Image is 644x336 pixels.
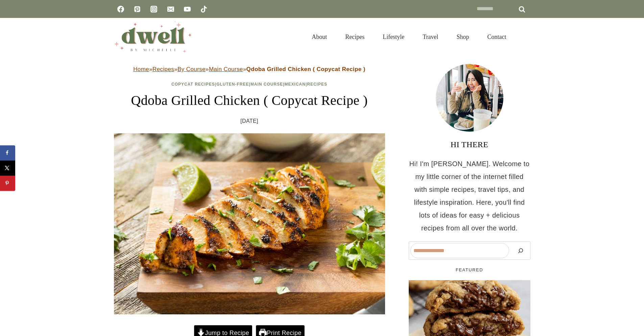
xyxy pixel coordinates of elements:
a: TikTok [197,2,211,16]
a: Copycat Recipes [171,82,215,87]
img: DWELL by michelle [114,21,192,52]
button: View Search Form [519,31,530,43]
a: Travel [413,25,447,49]
p: Hi! I'm [PERSON_NAME]. Welcome to my little corner of the internet filled with simple recipes, tr... [409,157,530,234]
a: Gluten-Free [216,82,249,87]
a: About [303,25,336,49]
strong: Qdoba Grilled Chicken ( Copycat Recipe ) [246,66,365,72]
a: Lifestyle [374,25,413,49]
a: Main Course [251,82,283,87]
time: [DATE] [240,116,258,126]
nav: Primary Navigation [303,25,515,49]
a: Main Course [209,66,243,72]
span: | | | | [171,82,327,87]
a: YouTube [181,2,194,16]
a: By Course [177,66,206,72]
a: Contact [478,25,516,49]
a: Email [164,2,177,16]
a: Home [133,66,149,72]
h3: HI THERE [409,138,530,151]
a: Recipes [307,82,327,87]
img: Qdoba grilled chicken with cilantro and lime [114,133,385,314]
h5: FEATURED [409,267,530,273]
a: Recipes [336,25,374,49]
a: Mexican [285,82,306,87]
a: Instagram [147,2,161,16]
a: Shop [447,25,478,49]
a: Facebook [114,2,127,16]
span: » » » » [133,66,365,72]
button: Search [512,243,529,258]
a: Pinterest [130,2,144,16]
h1: Qdoba Grilled Chicken ( Copycat Recipe ) [114,90,385,111]
a: Recipes [152,66,174,72]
